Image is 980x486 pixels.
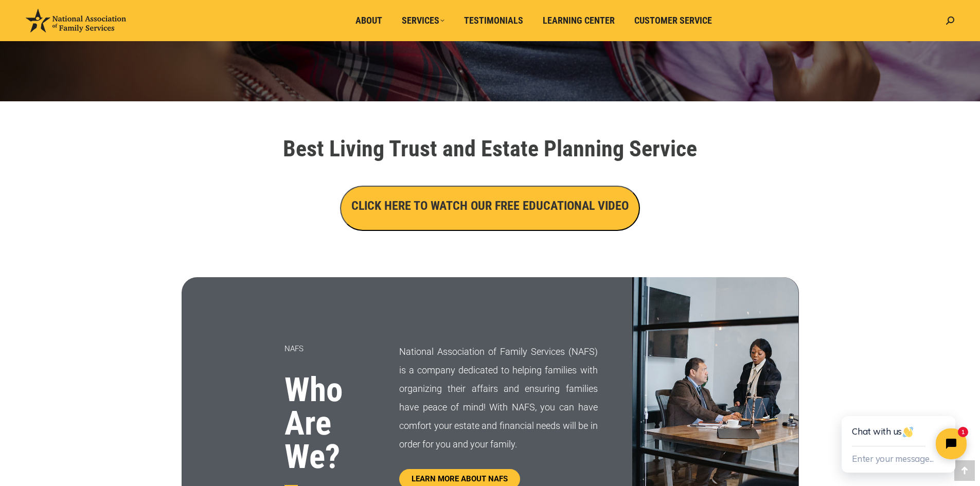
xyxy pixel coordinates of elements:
[399,343,597,454] p: National Association of Family Services (NAFS) is a company dedicated to helping families with or...
[202,137,778,160] h1: Best Living Trust and Estate Planning Service
[536,11,622,30] a: Learning Center
[543,15,615,26] span: Learning Center
[284,339,374,358] p: NAFS
[355,15,382,26] span: About
[26,9,126,32] img: National Association of Family Services
[464,15,523,26] span: Testimonials
[284,373,374,474] h3: Who Are We?
[340,186,640,231] button: CLICK HERE TO WATCH OUR FREE EDUCATIONAL VIDEO
[340,201,640,212] a: CLICK HERE TO WATCH OUR FREE EDUCATIONAL VIDEO
[402,15,444,26] span: Services
[457,11,530,30] a: Testimonials
[412,475,508,483] span: LEARN MORE ABOUT NAFS
[351,197,629,214] h3: CLICK HERE TO WATCH OUR FREE EDUCATIONAL VIDEO
[348,11,389,30] a: About
[627,11,719,30] a: Customer Service
[634,15,712,26] span: Customer Service
[818,383,980,486] iframe: Tidio Chat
